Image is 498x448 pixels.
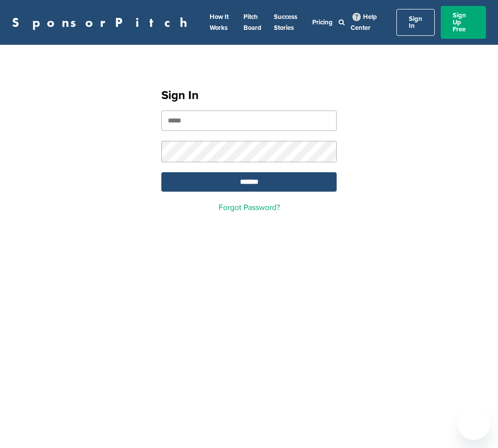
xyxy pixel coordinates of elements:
a: Forgot Password? [219,203,280,213]
a: SponsorPitch [12,16,194,29]
a: Pricing [312,18,333,26]
a: Sign In [396,9,435,36]
a: How It Works [210,13,229,32]
iframe: Button to launch messaging window [458,408,490,440]
h1: Sign In [161,87,337,105]
a: Pitch Board [244,13,261,32]
a: Sign Up Free [441,6,486,39]
a: Help Center [351,11,377,34]
a: Success Stories [274,13,297,32]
